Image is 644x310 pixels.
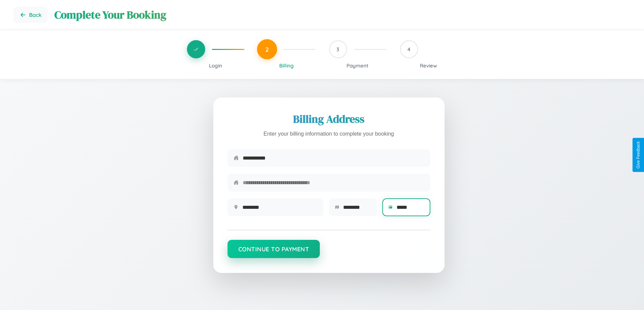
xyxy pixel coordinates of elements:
span: 4 [407,46,410,53]
span: Review [420,62,437,69]
button: Go back [14,7,48,23]
span: Login [209,62,222,69]
span: Payment [347,62,368,69]
span: 2 [265,46,269,53]
div: Give Feedback [636,141,641,169]
p: Enter your billing information to complete your booking [228,129,430,139]
button: Continue to Payment [228,240,320,258]
span: Billing [279,62,294,69]
h2: Billing Address [228,112,430,126]
span: 3 [336,46,339,53]
h1: Complete Your Booking [54,7,630,22]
